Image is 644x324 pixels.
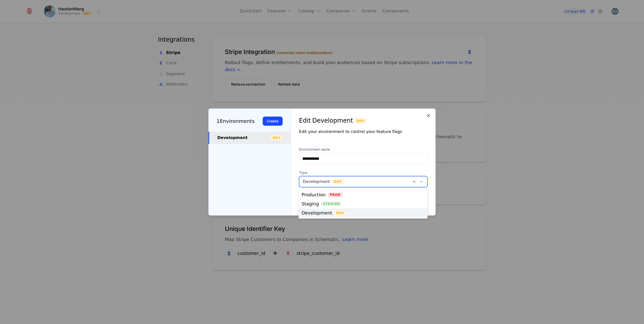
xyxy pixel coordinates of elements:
div: 1 Environments [217,117,255,125]
div: Development [217,135,271,141]
span: Dev [355,118,366,124]
div: Edit [299,117,311,125]
span: Dev [334,210,346,215]
span: Dev [271,135,283,140]
div: Development [302,211,332,215]
div: Staging [302,202,319,206]
label: Environment name [299,147,427,152]
span: Prod [328,192,343,197]
span: Type [299,170,427,175]
div: Development [312,117,353,125]
div: Production [302,193,326,197]
div: Edit your environment to control your feature flags [299,129,427,135]
button: Create [263,117,283,126]
span: Staging [321,201,342,206]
